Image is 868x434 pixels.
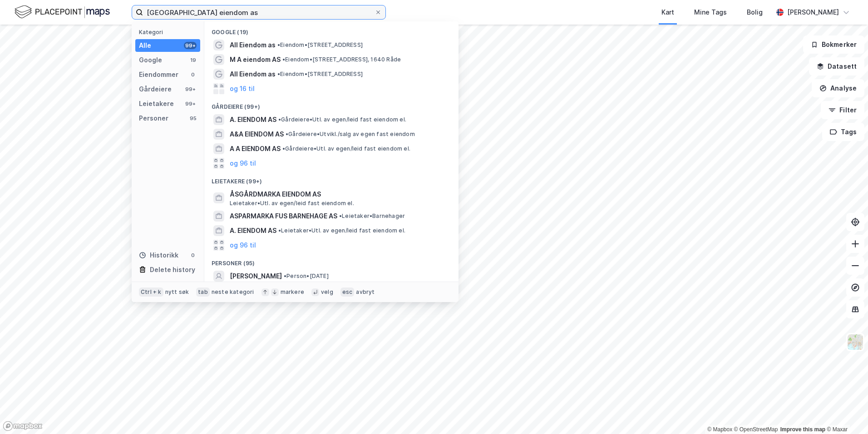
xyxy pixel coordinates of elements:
a: Improve this map [780,426,825,433]
a: OpenStreetMap [734,426,778,433]
iframe: Chat Widget [823,390,868,434]
button: Analyse [812,79,864,97]
span: ÅSGÅRDMARKA EIENDOM AS [230,189,448,200]
div: Personer [139,113,168,124]
div: tab [196,288,210,297]
span: Eiendom • [STREET_ADDRESS] [277,41,363,49]
div: 0 [189,71,197,78]
button: og 16 til [230,83,255,94]
div: avbryt [356,288,375,296]
button: og 96 til [230,158,256,169]
span: Leietaker • Utl. av egen/leid fast eiendom el. [278,227,405,234]
div: 19 [189,56,197,64]
span: • [277,71,280,77]
div: Leietakere [139,98,174,109]
div: 99+ [184,86,197,93]
div: 95 [189,115,197,122]
div: 99+ [184,42,197,49]
span: • [339,212,342,219]
span: • [277,41,280,48]
div: Delete history [150,264,195,275]
div: Personer (95) [204,252,459,269]
div: velg [321,288,333,296]
img: logo.f888ab2527a4732fd821a326f86c7f29.svg [15,4,110,20]
div: Bolig [747,7,763,18]
button: Filter [821,101,864,119]
span: • [278,227,281,234]
span: [PERSON_NAME] [230,271,282,282]
span: • [284,273,286,279]
span: • [286,131,288,137]
span: Gårdeiere • Utvikl./salg av egen fast eiendom [286,131,415,138]
div: Google [139,55,162,66]
button: Datasett [809,57,864,76]
button: Bokmerker [803,35,864,54]
span: All Eiendom as [230,40,276,50]
span: A A EIENDOM AS [230,143,281,154]
div: Historikk [139,250,178,261]
div: Gårdeiere [139,84,172,95]
a: Mapbox homepage [3,421,43,431]
span: ASPARMARKA FUS BARNEHAGE AS [230,211,337,222]
div: Kart [661,7,674,18]
span: Person • [DATE] [284,273,329,280]
div: Leietakere (99+) [204,171,459,187]
span: Gårdeiere • Utl. av egen/leid fast eiendom el. [278,116,406,123]
div: esc [340,288,355,297]
span: M A eiendom AS [230,54,281,65]
div: Mine Tags [694,7,727,18]
div: Alle [139,40,151,51]
span: A. EIENDOM AS [230,114,276,125]
span: A. EIENDOM AS [230,225,276,236]
span: • [282,145,285,152]
span: All Eiendom as [230,69,276,80]
span: Eiendom • [STREET_ADDRESS] [277,71,363,78]
div: 0 [189,252,197,259]
div: Kategori [139,29,200,35]
img: Z [847,333,864,351]
span: Leietaker • Barnehager [339,212,405,220]
span: Gårdeiere • Utl. av egen/leid fast eiendom el. [282,145,410,152]
div: [PERSON_NAME] [787,7,839,18]
button: Tags [822,123,864,141]
button: og 96 til [230,240,256,251]
div: neste kategori [212,288,254,296]
div: Gårdeiere (99+) [204,96,459,112]
div: 99+ [184,100,197,107]
div: markere [281,288,304,296]
span: • [282,56,285,63]
a: Mapbox [707,426,732,433]
span: Leietaker • Utl. av egen/leid fast eiendom el. [230,200,354,207]
span: A&A EIENDOM AS [230,129,284,140]
div: Eiendommer [139,69,178,80]
span: • [278,116,281,123]
div: Ctrl + k [139,288,163,297]
span: Eiendom • [STREET_ADDRESS], 1640 Råde [282,56,401,63]
div: Google (19) [204,21,459,38]
input: Søk på adresse, matrikkel, gårdeiere, leietakere eller personer [143,5,375,19]
div: nytt søk [165,288,189,296]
